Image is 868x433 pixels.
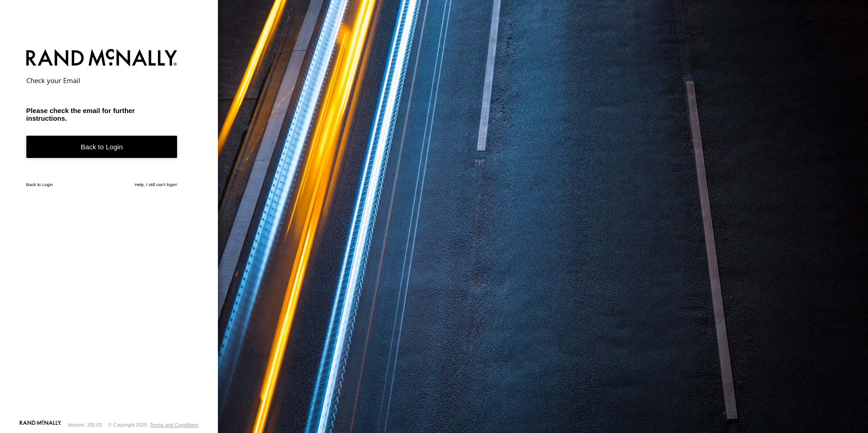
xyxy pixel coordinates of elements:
div: © Copyright 2025 - [108,422,198,428]
a: Terms and Conditions [150,422,198,428]
img: Rand McNally [26,47,178,70]
a: Back to Login [26,136,178,158]
div: Version: 305.03 [68,422,102,428]
h2: Check your Email [26,76,178,85]
h3: Please check the email for further instructions. [26,107,178,122]
a: Back to Login [26,182,53,187]
a: Visit our Website [20,420,61,429]
a: Help, I still can't login! [135,182,178,187]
